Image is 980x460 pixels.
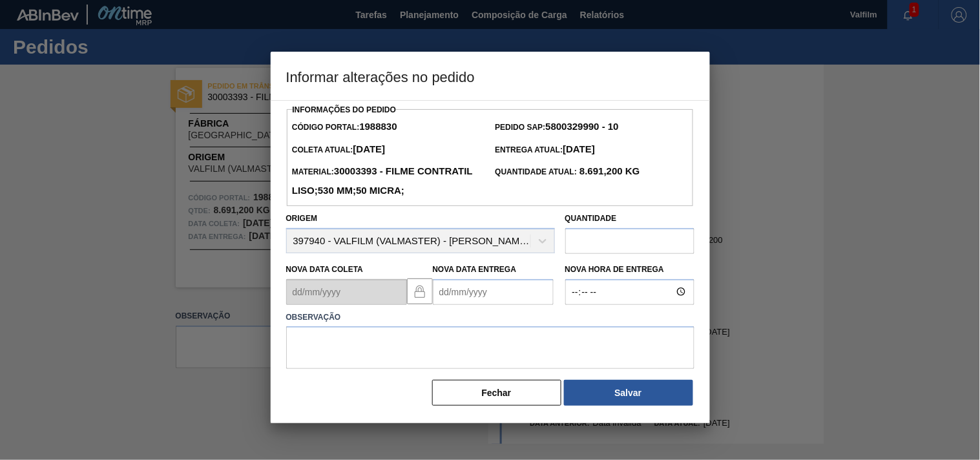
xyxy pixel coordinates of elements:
span: Quantidade Atual: [495,167,640,176]
button: Fechar [432,380,561,406]
img: locked [412,284,428,299]
button: Salvar [564,380,693,406]
strong: 8.691,200 KG [577,165,640,176]
label: Observação [286,308,694,327]
label: Nova Hora de Entrega [565,260,694,279]
strong: [DATE] [353,143,386,154]
span: Entrega Atual: [495,145,596,154]
label: Origem [286,214,318,223]
span: Coleta Atual: [292,145,385,154]
h3: Informar alterações no pedido [271,52,710,101]
label: Nova Data Entrega [433,265,517,274]
strong: 1988830 [359,121,397,132]
input: dd/mm/yyyy [286,279,407,305]
label: Informações do Pedido [293,105,397,114]
span: Pedido SAP: [495,123,619,132]
button: locked [407,278,433,304]
strong: 5800329990 - 10 [546,121,619,132]
strong: 30003393 - FILME CONTRATIL LISO;530 MM;50 MICRA; [292,165,473,196]
label: Quantidade [565,214,617,223]
strong: [DATE] [563,143,595,154]
span: Código Portal: [292,123,397,132]
input: dd/mm/yyyy [433,279,554,305]
label: Nova Data Coleta [286,265,364,274]
span: Material: [292,167,473,196]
